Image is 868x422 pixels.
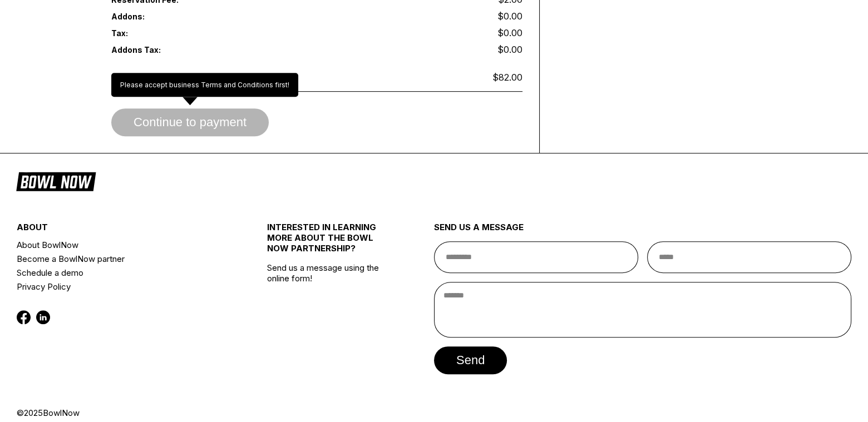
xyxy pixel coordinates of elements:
div: Send us a message using the online form! [267,197,392,408]
div: about [17,222,225,238]
a: Schedule a demo [17,266,225,280]
div: send us a message [434,222,851,241]
span: $0.00 [497,27,522,38]
div: INTERESTED IN LEARNING MORE ABOUT THE BOWL NOW PARTNERSHIP? [267,222,392,262]
button: send [434,346,507,374]
span: Addons: [111,12,194,21]
div: © 2025 BowlNow [17,408,851,418]
span: $82.00 [492,72,522,83]
div: Please accept business Terms and Conditions first! [111,73,298,97]
span: Tax: [111,28,194,38]
a: Privacy Policy [17,280,225,294]
a: About BowlNow [17,238,225,252]
span: $0.00 [497,11,522,22]
span: Addons Tax: [111,45,194,54]
a: Become a BowlNow partner [17,252,225,266]
span: $0.00 [497,44,522,55]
